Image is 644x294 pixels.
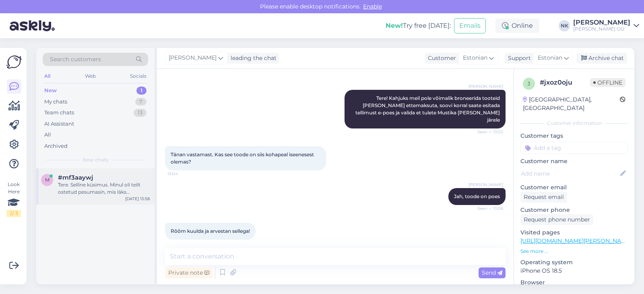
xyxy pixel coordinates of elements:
span: 13:04 [167,171,198,177]
div: 1 [136,87,147,95]
div: Tere. Selline küsimus. Minul oli teilt ostetud pesumasin, mis läks garantiiperioodil katki. [PERS... [58,181,150,196]
input: Add a tag [520,142,628,154]
img: Askly Logo [6,54,22,70]
span: Tänan vastamast. Kas see toode on siis kohapeal iseenesest olemas? [171,151,315,165]
div: Socials [128,71,148,81]
span: [PERSON_NAME] [469,182,503,188]
span: j [528,81,530,87]
p: Customer tags [520,132,628,140]
div: Customer information [520,120,628,127]
p: Visited pages [520,228,628,237]
span: Jah, toode on poes [454,193,500,199]
div: Request email [520,192,567,203]
div: Archive chat [576,53,627,64]
p: iPhone OS 18.5 [520,267,628,275]
span: Estonian [538,54,562,62]
span: Seen ✓ 13:06 [473,205,503,211]
div: 2 / 3 [6,210,21,217]
div: My chats [44,98,67,106]
span: Enable [361,3,384,10]
span: 13:07 [167,240,198,246]
div: Request phone number [520,214,593,225]
div: Team chats [44,109,74,117]
span: Estonian [463,54,487,62]
input: Add name [521,169,619,178]
div: Private note [165,267,213,278]
span: Send [482,269,502,276]
div: leading the chat [227,54,277,62]
a: [URL][DOMAIN_NAME][PERSON_NAME] [520,237,632,244]
div: [PERSON_NAME] OÜ [573,26,630,32]
span: [PERSON_NAME] [469,83,503,89]
p: See more ... [520,248,628,255]
div: [PERSON_NAME] [573,19,630,26]
div: AI Assistant [44,120,74,128]
div: All [44,131,51,139]
div: Try free [DATE]: [386,21,451,31]
span: Rõõm kuulda ja arvestan sellega! [171,228,250,234]
div: Web [83,71,97,81]
div: New [44,87,57,95]
div: Online [495,19,539,33]
span: [PERSON_NAME] [169,54,217,62]
div: [GEOGRAPHIC_DATA], [GEOGRAPHIC_DATA] [523,95,620,112]
a: [PERSON_NAME][PERSON_NAME] OÜ [573,19,639,32]
p: Customer email [520,183,628,192]
div: All [43,71,52,81]
span: m [45,177,50,183]
p: Browser [520,278,628,287]
div: 13 [134,109,147,117]
p: Operating system [520,258,628,267]
span: Offline [590,78,625,87]
div: Archived [44,142,68,150]
div: Support [505,54,531,62]
div: # jxoz0oju [540,78,590,87]
span: Tere! Kahjuks meil pole võimalik broneerida tooteid [PERSON_NAME] ettemaksuta, soovi korral saate... [355,95,501,123]
span: New chats [83,156,108,164]
div: Customer [425,54,456,62]
div: 7 [135,98,147,106]
span: #mf3aaywj [58,174,93,181]
p: Customer phone [520,206,628,214]
div: [DATE] 15:58 [125,196,150,202]
span: Search customers [50,55,101,64]
span: Seen ✓ 13:02 [473,129,503,135]
div: Look Here [6,181,21,217]
p: Customer name [520,157,628,166]
button: Emails [454,18,486,33]
div: NK [559,20,570,31]
b: New! [386,22,403,29]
